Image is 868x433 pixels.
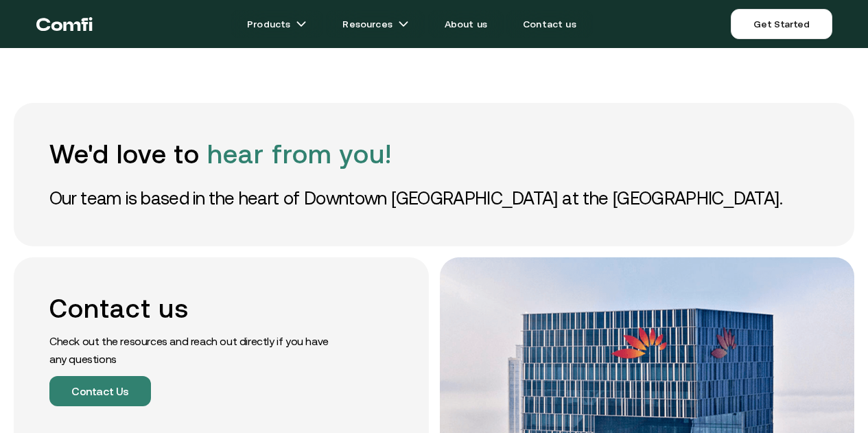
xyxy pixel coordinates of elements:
[49,332,347,368] p: Check out the resources and reach out directly if you have any questions
[398,19,409,30] img: arrow icons
[49,186,819,211] p: Our team is based in the heart of Downtown [GEOGRAPHIC_DATA] at the [GEOGRAPHIC_DATA].
[49,293,347,324] h2: Contact us
[731,9,832,39] a: Get Started
[326,10,425,38] a: Resourcesarrow icons
[428,10,504,38] a: About us
[296,19,307,30] img: arrow icons
[49,139,819,169] h1: We'd love to
[36,3,93,45] a: Return to the top of the Comfi home page
[49,376,151,406] button: Contact Us
[231,10,323,38] a: Productsarrow icons
[506,10,593,38] a: Contact us
[207,139,391,169] span: hear from you!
